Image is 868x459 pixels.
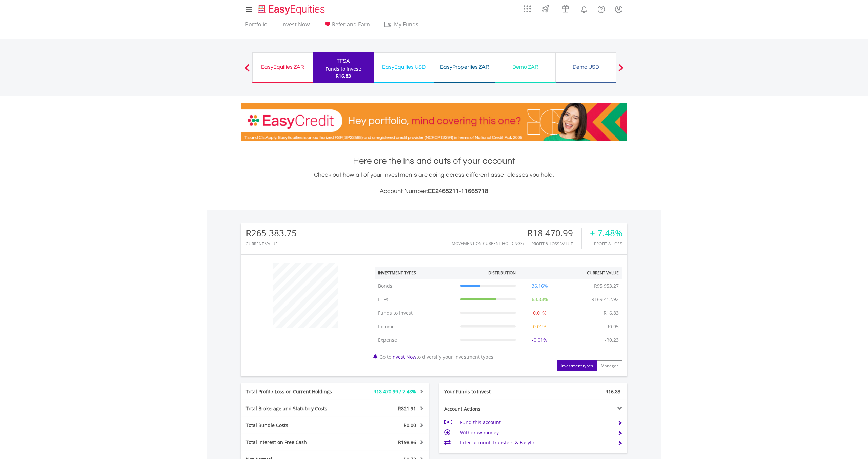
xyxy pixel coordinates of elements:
[519,279,560,293] td: 36.16%
[519,333,560,347] td: -0.01%
[241,187,627,196] h3: Account Number:
[452,241,524,246] div: Movement on Current Holdings:
[519,2,535,13] a: AppsGrid
[375,293,457,306] td: ETFs
[241,388,351,395] div: Total Profit / Loss on Current Holdings
[605,388,620,395] span: R16.83
[519,293,560,306] td: 63.83%
[519,320,560,333] td: 0.01%
[257,4,328,15] img: EasyEquities_Logo.png
[317,56,370,66] div: TFSA
[460,438,612,448] td: Inter-account Transfers & EasyFx
[375,279,457,293] td: Bonds
[460,417,612,427] td: Fund this account
[255,2,328,15] a: Home page
[540,3,551,14] img: thrive-v2.svg
[384,20,428,29] span: My Funds
[246,228,297,238] div: R265 383.75
[575,2,593,15] a: Notifications
[398,405,416,412] span: R821.91
[560,62,612,72] div: Demo USD
[597,360,622,371] button: Manager
[325,66,361,72] div: Funds to invest:
[375,333,457,347] td: Expense
[590,228,622,238] div: + 7.48%
[391,354,416,360] a: Invest Now
[375,306,457,320] td: Funds to Invest
[332,21,370,28] span: Refer and Earn
[321,21,373,32] a: Refer and Earn
[257,62,309,72] div: EasyEquities ZAR
[375,267,457,279] th: Investment Types
[439,388,533,395] div: Your Funds to Invest
[527,242,581,246] div: Profit & Loss Value
[246,242,297,246] div: CURRENT VALUE
[593,2,610,15] a: FAQ's and Support
[438,62,491,72] div: EasyProperties ZAR
[524,5,531,13] img: grid-menu-icon.svg
[240,67,254,74] button: Previous
[614,67,628,74] button: Next
[527,228,581,238] div: R18 470.99
[241,405,351,412] div: Total Brokerage and Statutory Costs
[600,306,622,320] td: R16.83
[555,2,575,14] a: Vouchers
[560,3,571,14] img: vouchers-v2.svg
[488,270,516,276] div: Distribution
[603,320,622,333] td: R0.95
[241,155,627,167] h1: Here are the ins and outs of your account
[591,279,622,293] td: R95 953.27
[398,439,416,445] span: R198.86
[241,170,627,196] div: Check out how all of your investments are doing across different asset classes you hold.
[279,21,312,32] a: Invest Now
[373,388,416,395] span: R18 470.99 / 7.48%
[460,427,612,438] td: Withdraw money
[403,422,416,429] span: R0.00
[519,306,560,320] td: 0.01%
[370,260,627,371] div: Go to to diversify your investment types.
[241,422,351,429] div: Total Bundle Costs
[499,62,551,72] div: Demo ZAR
[241,103,627,141] img: EasyCredit Promotion Banner
[557,360,597,371] button: Investment types
[241,439,351,446] div: Total Interest on Free Cash
[336,72,351,79] span: R16.83
[439,405,533,412] div: Account Actions
[242,21,270,32] a: Portfolio
[590,242,622,246] div: Profit & Loss
[375,320,457,333] td: Income
[588,293,622,306] td: R169 412.92
[610,2,627,17] a: My Profile
[378,62,430,72] div: EasyEquities USD
[428,188,488,194] span: EE2465211-11665718
[560,267,622,279] th: Current Value
[601,333,622,347] td: -R0.23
